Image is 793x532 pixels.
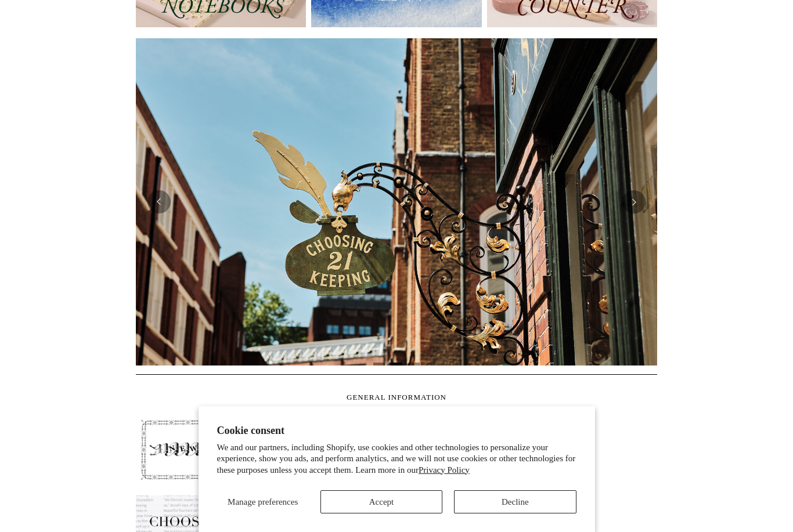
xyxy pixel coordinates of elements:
[147,190,171,213] button: Previous
[320,490,442,513] button: Accept
[217,442,576,476] p: We and our partners, including Shopify, use cookies and other technologies to personalize your ex...
[391,363,402,365] button: Page 2
[419,465,470,475] a: Privacy Policy
[373,363,385,365] button: Page 1
[622,190,646,213] button: Next
[454,490,576,513] button: Decline
[408,363,420,365] button: Page 3
[217,490,309,513] button: Manage preferences
[347,393,446,401] span: GENERAL INFORMATION
[228,497,298,506] span: Manage preferences
[136,414,304,486] img: pf-4db91bb9--1305-Newsletter-Button_1200x.jpg
[136,38,657,365] img: Copyright Choosing Keeping 20190711 LS Homepage 7.jpg__PID:4c49fdcc-9d5f-40e8-9753-f5038b35abb7
[217,425,576,437] h2: Cookie consent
